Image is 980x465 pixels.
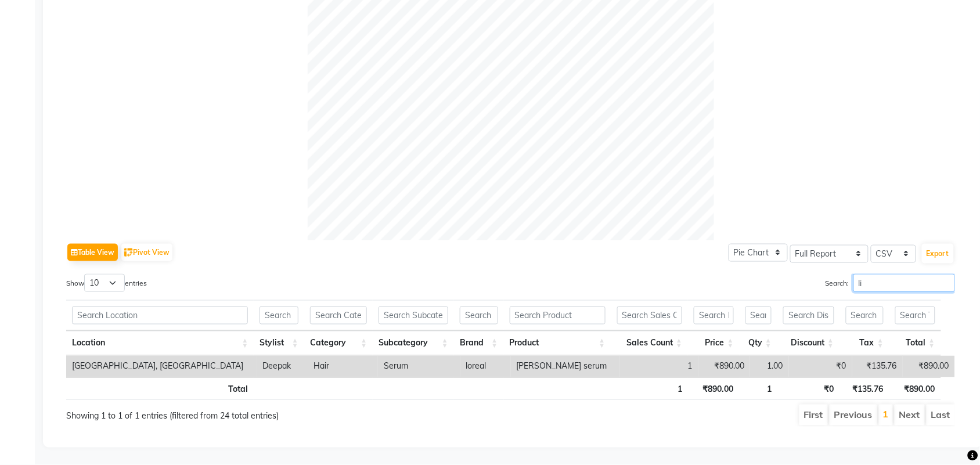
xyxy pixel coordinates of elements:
td: 1 [620,356,698,377]
label: Search: [826,274,955,292]
th: ₹890.00 [688,377,739,400]
th: Total [66,377,254,400]
th: Tax: activate to sort column ascending [840,331,890,356]
th: Category: activate to sort column ascending [304,331,373,356]
th: Product: activate to sort column ascending [504,331,611,356]
input: Search Price [694,307,733,325]
th: Subcategory: activate to sort column ascending [373,331,454,356]
th: Stylist: activate to sort column ascending [254,331,304,356]
td: ₹890.00 [698,356,751,377]
th: Discount: activate to sort column ascending [777,331,840,356]
input: Search Category [310,307,367,325]
th: Total: activate to sort column ascending [889,331,941,356]
input: Search Tax [846,307,884,325]
td: Hair [308,356,378,377]
select: Showentries [84,274,125,292]
label: Show entries [66,274,147,292]
input: Search Location [72,307,248,325]
td: 1.00 [750,356,788,377]
td: ₹135.76 [852,356,903,377]
input: Search Sales Count [617,307,683,325]
th: Qty: activate to sort column ascending [740,331,777,356]
th: Location: activate to sort column ascending [66,331,254,356]
input: Search Subcategory [379,307,448,325]
th: 1 [740,377,777,400]
input: Search Total [895,307,935,325]
td: [GEOGRAPHIC_DATA], [GEOGRAPHIC_DATA] [66,356,257,377]
td: ₹890.00 [903,356,955,377]
div: Showing 1 to 1 of 1 entries (filtered from 24 total entries) [66,403,426,423]
td: Serum [378,356,460,377]
td: ₹0 [789,356,852,377]
input: Search Stylist [260,307,298,325]
th: 1 [611,377,689,400]
input: Search Product [510,307,606,325]
button: Table View [67,244,118,261]
th: ₹0 [777,377,840,400]
a: 1 [883,409,889,420]
th: Sales Count: activate to sort column ascending [611,331,689,356]
th: Brand: activate to sort column ascending [454,331,504,356]
input: Search Brand [460,307,498,325]
td: [PERSON_NAME] serum [511,356,620,377]
img: pivot.png [124,248,133,257]
input: Search: [853,274,955,292]
th: ₹135.76 [840,377,890,400]
input: Search Discount [783,307,834,325]
td: loreal [460,356,511,377]
input: Search Qty [745,307,772,325]
button: Export [922,244,954,264]
th: ₹890.00 [889,377,941,400]
button: Pivot View [121,244,172,261]
th: Price: activate to sort column ascending [688,331,739,356]
td: Deepak [257,356,308,377]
